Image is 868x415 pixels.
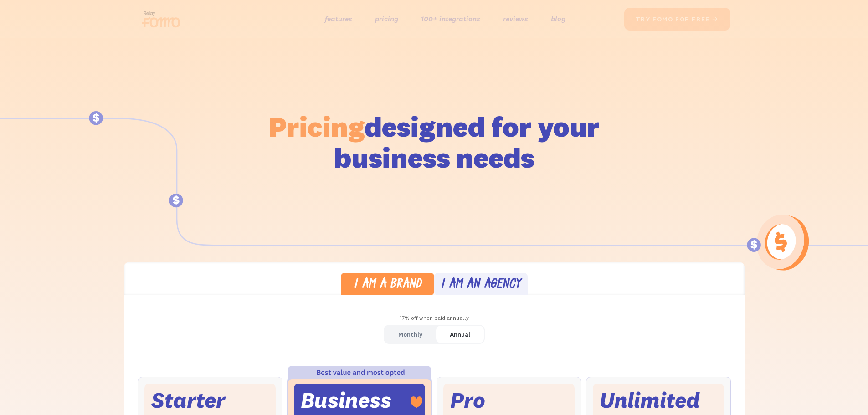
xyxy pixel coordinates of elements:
a: blog [551,12,565,26]
div: Pro [450,390,485,410]
div: I am an agency [441,278,521,292]
a: try fomo for free [624,8,730,31]
a: pricing [375,12,398,26]
div: I am a brand [354,278,421,292]
span: Pricing [269,109,365,144]
div: 17% off when paid annually [124,312,745,325]
span:  [712,15,719,23]
h1: designed for your business needs [268,111,600,173]
div: Monthly [398,328,422,341]
a: 100+ integrations [421,12,480,26]
div: Unlimited [600,390,700,410]
a: reviews [503,12,528,26]
div: Business [301,390,391,410]
div: Annual [450,328,470,341]
div: Starter [151,390,225,410]
a: features [325,12,352,26]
